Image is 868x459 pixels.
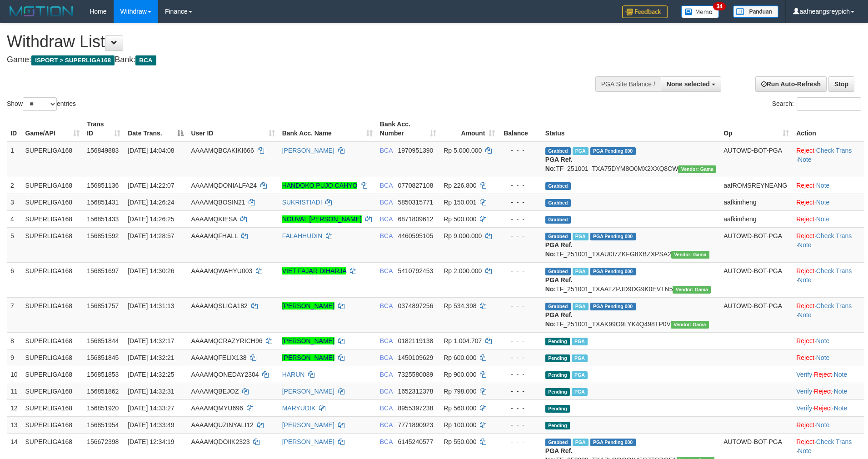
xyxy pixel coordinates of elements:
span: BCA [380,388,393,395]
span: Marked by aafsoycanthlai [572,354,588,362]
span: Grabbed [545,216,571,224]
span: Rp 500.000 [444,215,476,223]
span: 156851954 [87,421,119,429]
a: Run Auto-Refresh [755,76,827,92]
td: · [793,332,864,349]
a: Reject [796,267,814,274]
img: Button%20Memo.svg [681,5,719,18]
th: Bank Acc. Name: activate to sort column ascending [279,116,376,142]
span: [DATE] 12:34:19 [128,438,174,445]
span: Grabbed [545,182,571,190]
span: BCA [380,371,393,378]
span: Rp 550.000 [444,438,476,445]
td: 13 [7,416,22,433]
span: 34 [713,2,725,10]
span: AAAAMQBOSIN21 [191,199,245,206]
a: Verify [796,388,812,395]
a: [PERSON_NAME] [282,438,334,445]
h1: Withdraw List [7,33,569,51]
span: Copy 0770827108 to clipboard [398,182,433,189]
span: Pending [545,388,570,396]
a: Reject [814,388,832,395]
b: PGA Ref. No: [545,311,573,328]
td: · [793,349,864,366]
a: SUKRISTIADI [282,199,322,206]
span: 156851431 [87,199,119,206]
span: Copy 8955397238 to clipboard [398,404,433,412]
span: Copy 4460595105 to clipboard [398,232,433,239]
span: 156851853 [87,371,119,378]
span: [DATE] 14:28:57 [128,232,174,239]
td: · · [793,227,864,262]
td: SUPERLIGA168 [22,177,84,194]
span: BCA [380,438,393,445]
span: PGA Pending [590,303,636,310]
div: - - - [502,370,538,379]
a: HARUN [282,371,305,378]
a: [PERSON_NAME] [282,147,334,154]
td: AUTOWD-BOT-PGA [720,227,793,262]
td: · · [793,366,864,383]
a: Verify [796,404,812,412]
span: Marked by aafsoycanthlai [573,303,589,310]
span: Copy 6145240577 to clipboard [398,438,433,445]
span: BCA [380,354,393,361]
span: 156851845 [87,354,119,361]
span: Rp 5.000.000 [444,147,482,154]
span: Marked by aafsoycanthlai [572,371,588,379]
span: Copy 5850315771 to clipboard [398,199,433,206]
a: Reject [796,302,814,309]
td: · · [793,142,864,177]
span: BCA [380,421,393,429]
span: BCA [380,147,393,154]
span: AAAAMQWAHYU003 [191,267,252,274]
span: BCA [380,199,393,206]
span: AAAAMQFHALL [191,232,238,239]
span: Pending [545,422,570,429]
span: 156851844 [87,337,119,344]
span: BCA [135,55,156,65]
span: Copy 1652312378 to clipboard [398,388,433,395]
input: Search: [797,97,861,111]
span: [DATE] 14:26:24 [128,199,174,206]
td: · · [793,399,864,416]
span: Vendor URL: https://trx31.1velocity.biz [673,286,711,294]
span: 156672398 [87,438,119,445]
img: panduan.png [733,5,778,18]
div: - - - [502,404,538,413]
span: [DATE] 14:32:17 [128,337,174,344]
span: None selected [667,80,710,88]
a: Note [816,354,830,361]
a: Verify [796,371,812,378]
a: Note [798,276,812,284]
a: Reject [796,182,814,189]
td: AUTOWD-BOT-PGA [720,262,793,297]
span: AAAAMQMYU696 [191,404,243,412]
span: 156849883 [87,147,119,154]
td: SUPERLIGA168 [22,383,84,399]
a: [PERSON_NAME] [282,337,334,344]
th: Trans ID: activate to sort column ascending [83,116,124,142]
span: BCA [380,302,393,309]
a: Note [816,421,830,429]
span: Grabbed [545,233,571,240]
td: TF_251001_TXAK99O9LYK4Q498TP0V [542,297,720,332]
td: · [793,177,864,194]
th: Game/API: activate to sort column ascending [22,116,84,142]
a: MARYUDIK [282,404,316,412]
span: 156851592 [87,232,119,239]
td: SUPERLIGA168 [22,416,84,433]
div: - - - [502,266,538,275]
span: [DATE] 14:22:07 [128,182,174,189]
span: PGA Pending [590,147,636,155]
a: Check Trans [816,232,852,239]
span: Copy 5410792453 to clipboard [398,267,433,274]
span: [DATE] 14:33:27 [128,404,174,412]
select: Showentries [23,97,57,111]
td: · [793,416,864,433]
span: Rp 100.000 [444,421,476,429]
a: Check Trans [816,302,852,309]
span: Grabbed [545,439,571,446]
a: Reject [796,421,814,429]
th: Date Trans.: activate to sort column descending [124,116,187,142]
